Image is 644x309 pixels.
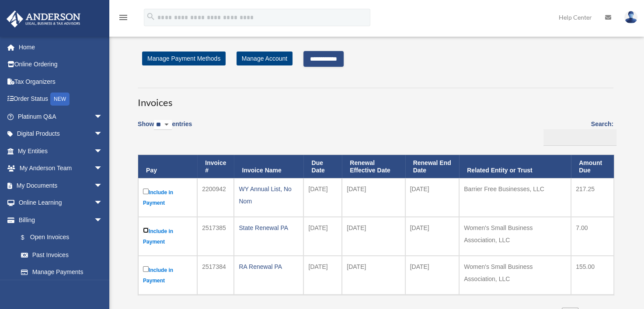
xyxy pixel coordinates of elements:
a: Order StatusNEW [6,90,116,108]
td: [DATE] [405,178,460,217]
a: Platinum Q&Aarrow_drop_down [6,108,116,125]
td: [DATE] [303,256,342,295]
th: Renewal End Date: activate to sort column ascending [405,155,460,179]
td: Women's Small Business Association, LLC [459,217,571,256]
td: [DATE] [405,217,460,256]
div: WY Annual List, No Nom [239,183,299,207]
span: $ [26,232,30,243]
th: Amount Due: activate to sort column ascending [571,155,614,179]
td: [DATE] [342,256,405,295]
label: Search: [540,119,613,146]
span: arrow_drop_down [94,108,111,126]
span: arrow_drop_down [94,142,111,160]
td: 155.00 [571,256,614,295]
input: Include in Payment [143,189,149,194]
label: Show entries [138,119,192,139]
th: Invoice #: activate to sort column ascending [197,155,234,179]
div: NEW [50,93,70,106]
label: Include in Payment [143,226,192,247]
th: Due Date: activate to sort column ascending [303,155,342,179]
a: Tax Organizers [6,73,116,90]
input: Include in Payment [143,227,149,233]
img: User Pic [624,11,637,24]
span: arrow_drop_down [94,160,111,178]
i: search [146,12,156,21]
th: Renewal Effective Date: activate to sort column ascending [342,155,405,179]
td: 2517384 [197,256,234,295]
a: Manage Account [237,51,292,65]
a: My Anderson Teamarrow_drop_down [6,160,116,177]
td: [DATE] [342,217,405,256]
td: 2517385 [197,217,234,256]
span: arrow_drop_down [94,125,111,143]
i: menu [118,12,129,23]
a: Manage Payment Methods [142,51,226,65]
a: Billingarrow_drop_down [6,211,111,229]
h3: Invoices [138,88,613,110]
a: Past Invoices [12,246,111,264]
td: [DATE] [303,178,342,217]
td: [DATE] [342,178,405,217]
a: Online Ordering [6,56,116,73]
td: 7.00 [571,217,614,256]
span: arrow_drop_down [94,177,111,195]
a: Manage Payments [12,264,111,281]
select: Showentries [154,120,172,130]
input: Include in Payment [143,266,149,272]
div: RA Renewal PA [239,261,299,273]
a: My Entitiesarrow_drop_down [6,142,116,160]
th: Pay: activate to sort column descending [138,155,197,179]
a: My Documentsarrow_drop_down [6,177,116,194]
th: Invoice Name: activate to sort column ascending [234,155,303,179]
label: Include in Payment [143,187,192,208]
td: 2200942 [197,178,234,217]
input: Search: [543,129,616,146]
a: Online Learningarrow_drop_down [6,194,116,212]
th: Related Entity or Trust: activate to sort column ascending [459,155,571,179]
img: Anderson Advisors Platinum Portal [4,10,83,27]
a: Digital Productsarrow_drop_down [6,125,116,143]
td: Women's Small Business Association, LLC [459,256,571,295]
label: Include in Payment [143,264,192,286]
div: State Renewal PA [239,222,299,234]
td: Barrier Free Businesses, LLC [459,178,571,217]
span: arrow_drop_down [94,211,111,229]
a: menu [118,15,129,23]
td: [DATE] [405,256,460,295]
td: 217.25 [571,178,614,217]
a: Home [6,38,116,56]
span: arrow_drop_down [94,194,111,212]
a: $Open Invoices [12,229,107,247]
td: [DATE] [303,217,342,256]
